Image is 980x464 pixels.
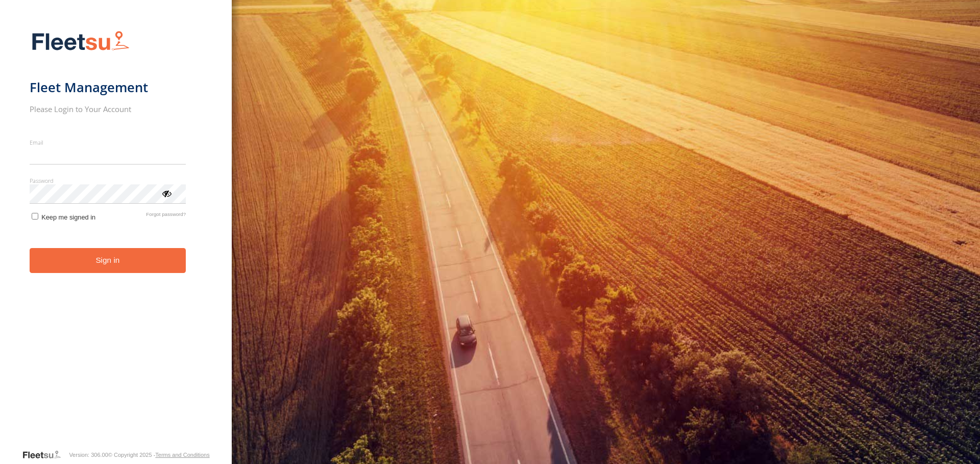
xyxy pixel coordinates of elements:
h2: Please Login to Your Account [30,104,186,114]
a: Terms and Conditions [155,452,209,458]
div: © Copyright 2025 - [108,452,210,458]
input: Keep me signed in [32,213,38,220]
a: Visit our Website [22,450,69,460]
div: Version: 306.00 [69,452,108,458]
span: Keep me signed in [41,213,95,221]
img: Fleetsu [30,29,132,54]
form: main [30,24,203,449]
a: Forgot password? [146,211,186,221]
button: Sign in [30,248,186,273]
label: Password [30,177,186,184]
h1: Fleet Management [30,79,186,96]
div: ViewPassword [161,188,171,198]
label: Email [30,139,186,146]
